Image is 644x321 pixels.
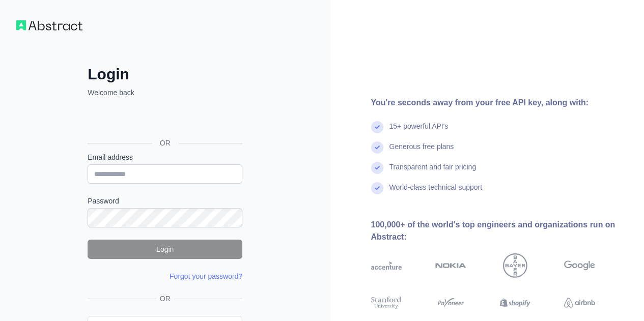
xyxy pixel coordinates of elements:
[156,294,175,304] span: OR
[371,182,383,194] img: check mark
[435,253,466,278] img: nokia
[88,65,242,83] h2: Login
[564,295,595,310] img: airbnb
[389,162,477,182] div: Transparent and fair pricing
[503,253,527,278] img: bayer
[389,182,483,202] div: World-class technical support
[371,141,383,154] img: check mark
[88,240,242,259] button: Login
[88,196,242,206] label: Password
[389,141,454,162] div: Generous free plans
[16,20,82,31] img: Workflow
[371,295,402,310] img: stanford university
[152,138,179,148] span: OR
[435,295,466,310] img: payoneer
[371,219,628,243] div: 100,000+ of the world's top engineers and organizations run on Abstract:
[82,109,245,131] iframe: Schaltfläche „Über Google anmelden“
[371,253,402,278] img: accenture
[170,272,242,280] a: Forgot your password?
[389,121,449,141] div: 15+ powerful API's
[500,295,531,310] img: shopify
[371,97,628,109] div: You're seconds away from your free API key, along with:
[88,87,242,98] p: Welcome back
[371,162,383,174] img: check mark
[371,121,383,133] img: check mark
[88,152,242,162] label: Email address
[564,253,595,278] img: google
